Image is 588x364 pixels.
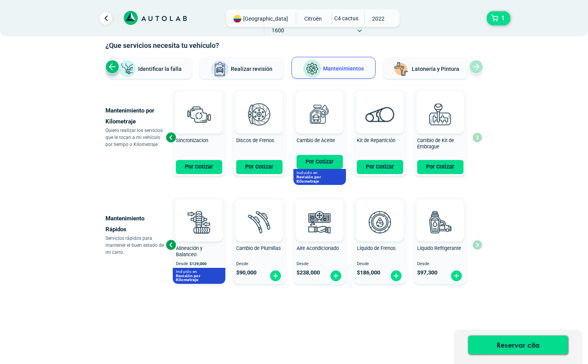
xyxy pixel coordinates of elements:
img: sincronizacion-v3.svg [182,97,216,131]
span: Desde [236,262,283,267]
button: Por Cotizar [236,160,283,174]
button: Por Cotizar [357,160,403,174]
span: Cambio de Kit de Embrague [417,137,454,150]
span: Discos de Frenos [236,137,274,143]
button: Alineación y Balanceo Desde $129,000 Incluido en Revisión por Kilometraje [173,197,225,284]
p: Mantenimiento Rápidos [105,213,166,235]
img: fi_plus-circle2.svg [269,270,282,282]
img: alineacion_y_balanceo-v3.svg [182,205,216,239]
span: $ 238,000 [297,269,320,276]
span: Identificar la falla [138,65,182,72]
img: fi_plus-circle2.svg [450,270,463,282]
span: Kit de Repartición [357,137,395,143]
button: Sincronizacion Por Cotizar [173,90,225,176]
span: Mantenimientos [323,65,364,72]
img: Mantenimientos [303,60,321,78]
span: Cambio de Aceite [297,137,335,143]
img: frenos2-v3.svg [242,97,276,131]
span: Latonería y Pintura [412,66,459,72]
button: Cambio de Aceite Por Cotizar Incluido en Revisión por Kilometraje [293,90,346,176]
img: Identificar la falla [118,60,137,78]
span: Desde [297,262,343,267]
span: Líquido de Frenos [357,245,396,251]
div: Previous slide [165,132,177,143]
h2: ¿Que servicios necesita tu vehículo? [105,40,483,51]
button: Discos de Frenos Por Cotizar [233,90,286,176]
button: Por Cotizar [297,155,343,169]
img: plumillas-v3.svg [242,205,276,239]
a: Ir al paso anterior [100,12,112,25]
img: AD0BCuuxAAAAAElFTkSuQmCC [428,201,452,224]
button: Identificar la falla [108,57,192,79]
span: 2022 [365,13,392,25]
img: Flag of COLOMBIA [233,15,241,23]
img: AD0BCuuxAAAAAElFTkSuQmCC [247,93,271,116]
img: AD0BCuuxAAAAAElFTkSuQmCC [247,201,271,224]
span: Desde [417,262,463,267]
button: Realizar revisión [200,57,284,79]
button: Cambio de Kit de Embrague Por Cotizar [414,90,467,176]
span: 1 [499,12,507,25]
img: Realizar revisión [211,60,229,79]
img: Latonería y Pintura [391,60,410,79]
button: Cambio de Plumillas Desde $90,000 [233,197,286,284]
img: fi_plus-circle2.svg [390,270,402,282]
button: Kit de Repartición Por Cotizar [354,90,406,176]
img: AD0BCuuxAAAAAElFTkSuQmCC [187,201,211,224]
img: AD0BCuuxAAAAAElFTkSuQmCC [187,93,211,116]
span: $ 129,000 [190,262,207,266]
div: Previous slide [165,239,177,251]
img: aire_acondicionado-v3.svg [302,205,337,239]
img: AD0BCuuxAAAAAElFTkSuQmCC [368,201,391,224]
img: fi_plus-circle2.svg [330,270,342,282]
img: AD0BCuuxAAAAAElFTkSuQmCC [368,93,391,116]
img: correa_de_reparticion-v3.svg [365,107,395,122]
span: 1600 [264,25,292,36]
button: Líquido Refrigerante Desde $97,300 [414,197,467,284]
span: $ 97,300 [417,269,437,276]
p: Incluido en [176,269,222,274]
img: liquido_frenos-v3.svg [363,205,397,239]
button: Por Cotizar [176,160,222,174]
button: Aire Acondicionado Desde $238,000 [293,197,346,284]
button: 1 [487,11,510,25]
span: $ 186,000 [357,269,380,276]
span: Cambio de Plumillas [236,245,281,251]
button: Latonería y Pintura [383,57,467,79]
span: $ 90,000 [236,269,256,276]
b: Revisión por Kilometraje [297,174,321,183]
img: AD0BCuuxAAAAAElFTkSuQmCC [428,93,452,116]
button: Mantenimientos [291,57,376,79]
img: cambio_de_aceite-v3.svg [302,97,337,131]
div: Previous slide [105,60,119,74]
p: Incluido en [297,170,343,175]
span: CITROËN [299,13,327,25]
button: Por Cotizar [417,160,463,174]
span: Aire Acondicionado [297,245,339,251]
span: Desde [176,261,188,266]
button: Líquido de Frenos Desde $186,000 [354,197,406,284]
span: Alineación y Balanceo [176,245,202,258]
span: [GEOGRAPHIC_DATA] [243,15,288,23]
img: AD0BCuuxAAAAAElFTkSuQmCC [308,93,331,116]
span: Sincronizacion [176,137,208,143]
img: liquido_refrigerante-v3.svg [423,205,457,239]
span: Desde [357,262,403,267]
button: Reservar cita [468,336,568,354]
b: Revisión por Kilometraje [176,273,201,282]
p: Quiero realizar los servicios que le tocan a mi vehículo por tiempo o Kilometraje [105,127,166,148]
img: AD0BCuuxAAAAAElFTkSuQmCC [308,201,331,224]
p: Servicios rápidos para mantener el buen estado de mi carro. [105,235,166,256]
span: C4 CACTUS [332,13,360,24]
p: Mantenimiento por Kilometraje [105,105,166,127]
span: Realizar revisión [231,66,272,72]
img: kit_de_embrague-v3.svg [423,97,457,131]
span: Líquido Refrigerante [417,245,461,251]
